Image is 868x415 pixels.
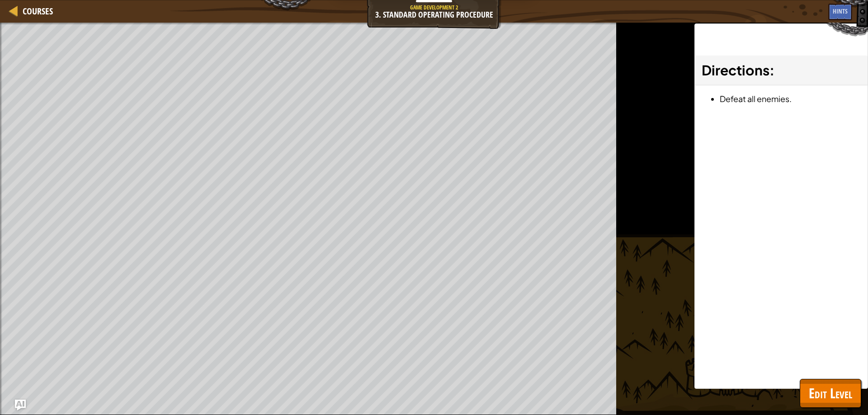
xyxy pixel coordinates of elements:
span: Edit Level [809,384,852,402]
button: Edit Level [800,379,861,408]
span: Courses [23,5,53,17]
span: Hints [833,7,848,15]
span: Directions [702,61,769,79]
li: Defeat all enemies. [720,92,861,105]
a: Courses [18,5,53,17]
h3: : [702,60,861,80]
button: Ask AI [15,400,26,410]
